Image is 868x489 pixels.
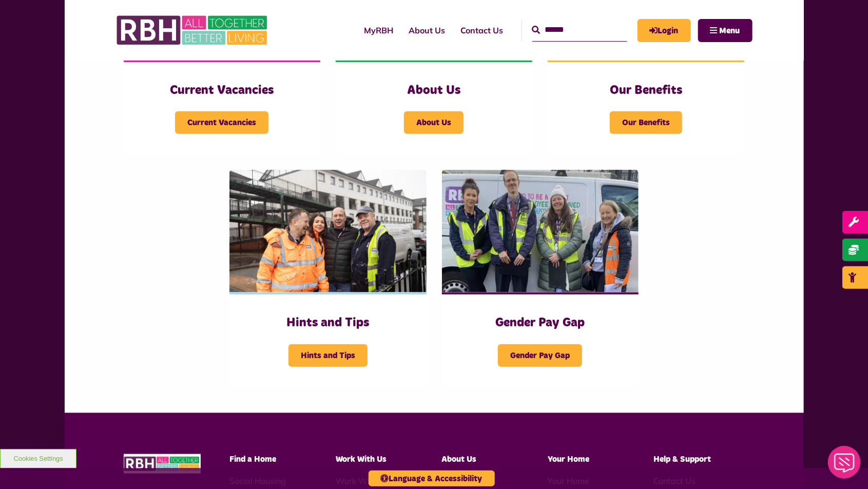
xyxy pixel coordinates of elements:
img: 391760240 1590016381793435 2179504426197536539 N [442,170,639,293]
a: MyRBH [357,16,401,44]
span: Find a Home [229,455,276,463]
h3: Hints and Tips [250,315,406,331]
span: Hints and Tips [288,344,368,367]
span: Help & Support [654,455,711,463]
a: Contact Us [453,16,511,44]
span: Current Vacancies [175,111,268,134]
iframe: Netcall Web Assistant for live chat [822,443,868,489]
img: RBH [124,454,201,474]
span: Work With Us [336,455,387,463]
span: Your Home [548,455,589,463]
span: About Us [404,111,464,134]
img: RBH [116,10,270,50]
span: Our Benefits [610,111,682,134]
h3: Current Vacancies [144,83,300,99]
button: Language & Accessibility [369,471,495,486]
input: Search [532,19,627,41]
span: Gender Pay Gap [498,344,582,367]
h3: Gender Pay Gap [462,315,618,331]
button: Navigation [698,19,753,42]
a: Gender Pay Gap Gender Pay Gap [442,170,639,387]
a: MyRBH [638,19,691,42]
span: About Us [441,455,476,463]
a: About Us [401,16,453,44]
h3: About Us [356,83,512,99]
img: SAZMEDIA RBH 21FEB24 46 [229,170,426,293]
span: Menu [720,27,740,35]
h3: Our Benefits [568,83,724,99]
a: Hints and Tips Hints and Tips [229,170,426,387]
